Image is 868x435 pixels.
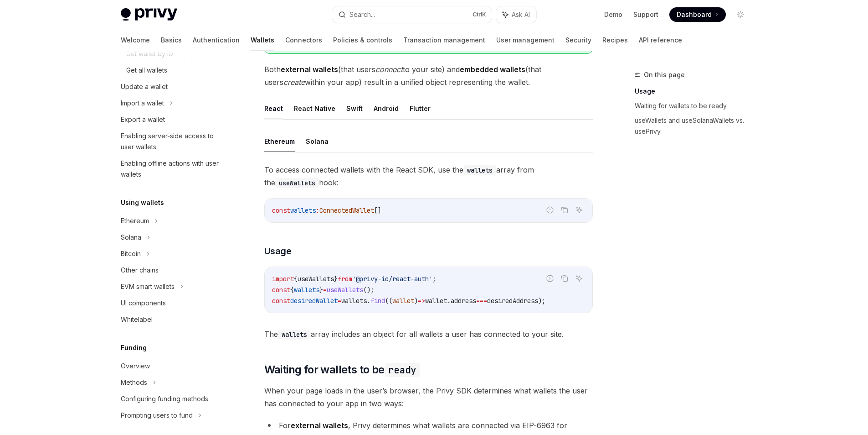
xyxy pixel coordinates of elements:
a: Usage [635,84,755,99]
div: Methods [121,377,147,388]
span: = [338,297,341,305]
div: Configuring funding methods [121,393,208,404]
a: Basics [161,29,182,51]
a: Export a wallet [113,111,230,128]
span: (( [385,297,392,305]
a: Connectors [285,29,322,51]
a: User management [496,29,555,51]
span: '@privy-io/react-auth' [352,275,432,283]
h5: Using wallets [121,197,164,208]
button: Ethereum [264,131,295,152]
span: const [272,206,290,215]
em: create [283,78,305,87]
button: Flutter [410,98,431,119]
span: wallets [290,206,316,215]
strong: embedded wallets [460,65,525,74]
a: Enabling server-side access to user wallets [113,128,230,155]
span: ; [432,275,436,283]
h5: Funding [121,342,147,353]
div: UI components [121,298,166,309]
div: Ethereum [121,215,149,226]
a: Wallets [251,29,274,51]
span: Dashboard [677,10,712,19]
code: useWallets [275,178,319,188]
span: wallet [425,297,447,305]
a: Recipes [602,29,628,51]
a: UI components [113,295,230,311]
span: wallet [392,297,414,305]
span: wallets [341,297,367,305]
div: Whitelabel [121,314,153,325]
span: useWallets [327,286,363,294]
span: find [370,297,385,305]
span: To access connected wallets with the React SDK, use the array from the hook: [264,163,593,189]
a: Other chains [113,262,230,278]
button: React [264,98,283,119]
span: const [272,297,290,305]
div: Prompting users to fund [121,410,193,421]
span: On this page [644,69,685,80]
button: Swift [346,98,363,119]
button: React Native [294,98,335,119]
button: Android [374,98,399,119]
div: Export a wallet [121,114,165,125]
div: Solana [121,232,141,243]
span: = [323,286,327,294]
button: Copy the contents from the code block [559,273,570,284]
a: Security [565,29,591,51]
a: Get all wallets [113,62,230,79]
span: . [367,297,370,305]
span: => [418,297,425,305]
span: When your page loads in the user’s browser, the Privy SDK determines what wallets the user has co... [264,384,593,410]
button: Report incorrect code [544,273,556,284]
span: (); [363,286,374,294]
span: ConnectedWallet [319,206,374,215]
code: ready [385,363,420,377]
a: Authentication [193,29,240,51]
span: : [316,206,319,215]
span: The array includes an object for all wallets a user has connected to your site. [264,328,593,341]
span: [] [374,206,381,215]
code: wallets [463,165,496,175]
span: desiredWallet [290,297,338,305]
strong: external wallets [291,421,348,430]
span: } [334,275,338,283]
a: Whitelabel [113,311,230,328]
button: Report incorrect code [544,204,556,216]
strong: external wallets [281,65,338,74]
button: Ask AI [573,273,585,284]
div: Enabling offline actions with user wallets [121,158,225,180]
button: Ask AI [573,204,585,216]
a: Support [633,10,658,19]
span: . [447,297,451,305]
span: address [451,297,476,305]
a: Enabling offline actions with user wallets [113,155,230,183]
a: Transaction management [403,29,485,51]
span: const [272,286,290,294]
span: desiredAddress [487,297,538,305]
span: { [294,275,298,283]
div: Update a wallet [121,81,168,92]
div: Search... [349,9,375,20]
div: Get all wallets [126,65,167,76]
div: Overview [121,361,150,372]
div: Bitcoin [121,248,141,259]
span: import [272,275,294,283]
a: API reference [639,29,682,51]
a: Configuring funding methods [113,391,230,407]
a: Waiting for wallets to be ready [635,99,755,113]
a: useWallets and useSolanaWallets vs. usePrivy [635,113,755,139]
button: Solana [306,131,329,152]
span: { [290,286,294,294]
span: Ctrl K [473,11,486,18]
a: Update a wallet [113,79,230,95]
img: light logo [121,8,177,21]
div: EVM smart wallets [121,281,175,292]
span: === [476,297,487,305]
button: Ask AI [496,6,536,23]
button: Toggle dark mode [733,7,748,22]
em: connect [375,65,403,74]
a: Overview [113,358,230,374]
span: Ask AI [512,10,530,19]
span: Both (that users to your site) and (that users within your app) result in a unified object repres... [264,63,593,89]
